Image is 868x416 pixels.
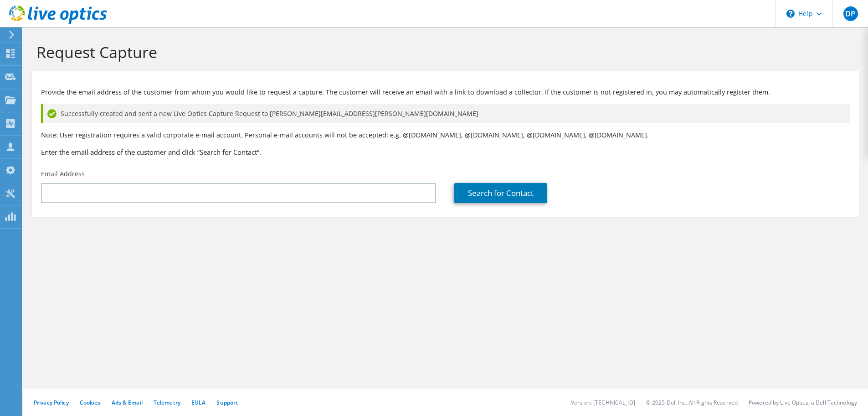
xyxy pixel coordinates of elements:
a: Ads & Email [112,399,143,406]
p: Note: User registration requires a valid corporate e-mail account. Personal e-mail accounts will ... [41,130,850,140]
h1: Request Capture [36,42,850,62]
label: Email Address [41,169,85,179]
a: Cookies [80,399,101,406]
li: Powered by Live Optics, a Dell Technology [749,399,857,406]
li: © 2025 Dell Inc. All Rights Reserved [646,399,738,406]
a: Privacy Policy [34,399,69,406]
a: Support [216,399,238,406]
a: EULA [191,399,205,406]
svg: \n [786,10,795,18]
span: DP [843,6,858,21]
h3: Enter the email address of the customer and click “Search for Contact”. [41,147,850,157]
p: Provide the email address of the customer from whom you would like to request a capture. The cust... [41,87,850,97]
span: Successfully created and sent a new Live Optics Capture Request to [PERSON_NAME][EMAIL_ADDRESS][P... [61,109,478,119]
li: Version: [TECHNICAL_ID] [571,399,635,406]
a: Telemetry [154,399,180,406]
a: Search for Contact [454,183,547,203]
